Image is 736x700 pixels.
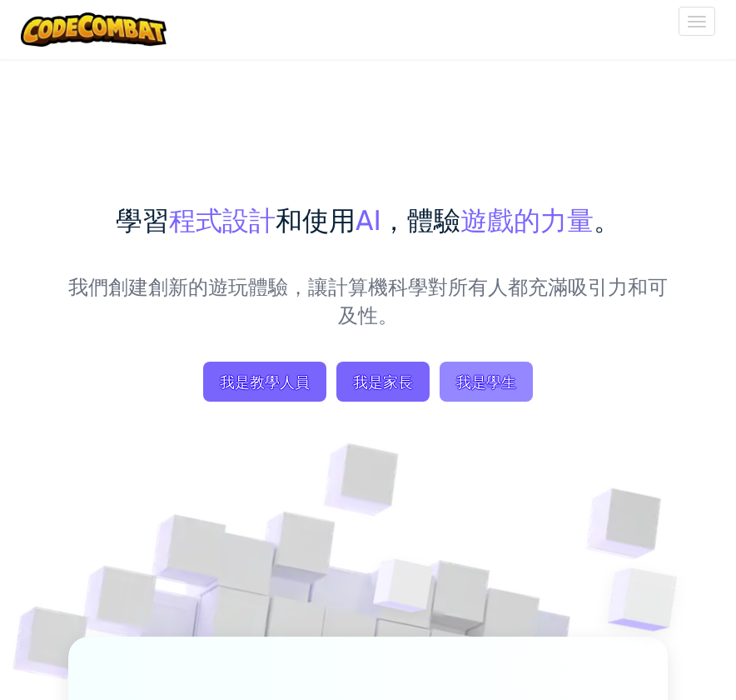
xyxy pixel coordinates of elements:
[276,202,356,236] span: 和使用
[380,202,460,236] span: ，體驗
[572,525,728,677] img: Overlap cubes
[116,202,169,236] span: 學習
[460,202,594,236] span: 遊戲的力量
[336,362,430,402] a: 我是家長
[21,12,167,47] img: CodeCombat logo
[356,202,380,236] span: AI
[594,202,620,236] span: 。
[169,202,276,236] span: 程式設計
[340,523,469,657] img: Overlap cubes
[68,272,668,328] p: 我們創建創新的遊玩體驗，讓計算機科學對所有人都充滿吸引力和可及性。
[440,362,533,402] button: 我是學生
[203,362,326,402] a: 我是教學人員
